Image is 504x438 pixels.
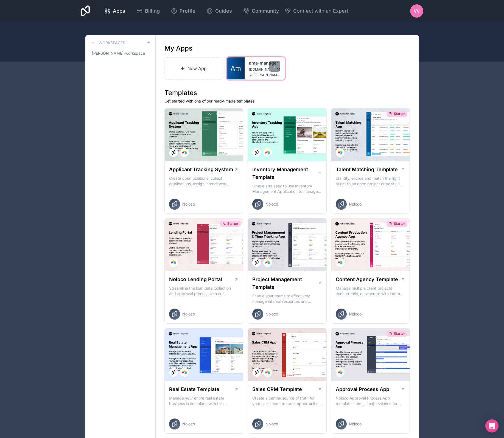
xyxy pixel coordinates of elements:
[171,260,176,265] img: Airtable Logo
[485,419,499,433] div: Open Intercom Messenger
[227,221,238,226] span: Starter
[336,386,389,393] h1: Approval Process App
[164,44,192,53] h1: My Apps
[164,98,410,104] p: Get started with one of our ready-made templates
[90,40,125,46] a: Workspaces
[164,88,410,97] h1: Templates
[182,150,187,155] img: Airtable Logo
[249,67,280,72] a: [DOMAIN_NAME]
[113,7,125,15] span: Apps
[349,311,362,317] span: Noloco
[182,421,195,427] span: Noloco
[169,166,233,173] h1: Applicant Tracking System
[252,395,322,406] p: Create a central source of truth for your sales team to track opportunities, manage multiple acco...
[249,60,280,66] a: ama-manager
[202,5,236,17] a: Guides
[231,64,241,73] span: Am
[249,67,274,72] span: [DOMAIN_NAME]
[169,395,239,406] p: Manage your entire real estate business in one place with this comprehensive real estate transact...
[132,5,164,17] a: Billing
[169,276,222,283] h1: Noloco Lending Portal
[265,370,270,375] img: Airtable Logo
[336,276,398,283] h1: Content Agency Template
[293,7,348,15] span: Connect with an Expert
[394,331,405,336] span: Starter
[265,421,278,427] span: Noloco
[239,5,283,17] a: Community
[252,183,322,194] p: Simple and easy to use Inventory Management Application to manage your stock, orders and Manufact...
[338,150,342,155] img: Airtable Logo
[215,7,232,15] span: Guides
[336,176,405,187] p: Identify, source and match the right talent to an open project or position with our Talent Matchi...
[336,166,398,173] h1: Talent Matching Template
[227,57,245,79] a: Am
[182,311,195,317] span: Noloco
[252,166,318,181] h1: Inventory Management Template
[164,57,223,80] a: New App
[253,73,280,77] span: [PERSON_NAME][EMAIL_ADDRESS][DOMAIN_NAME]
[99,40,125,46] h3: Workspaces
[336,395,405,406] p: Noloco Approval Process App template - the ultimate solution for managing your employee's time of...
[252,293,322,304] p: Enable your teams to effectively manage internal resources and execute client projects on time.
[182,370,187,375] img: Airtable Logo
[180,7,195,15] span: Profile
[252,386,302,393] h1: Sales CRM Template
[336,285,405,296] p: Manage multiple client projects concurrently, collaborate with internal and external stakeholders...
[338,370,342,375] img: Airtable Logo
[252,276,318,291] h1: Project Management Template
[182,201,195,207] span: Noloco
[265,150,270,155] img: Airtable Logo
[100,5,130,17] a: Apps
[265,201,278,207] span: Noloco
[265,311,278,317] span: Noloco
[166,5,200,17] a: Profile
[394,221,405,226] span: Starter
[252,7,279,15] span: Community
[169,285,239,296] p: Streamline the loan data collection and approval process with our Lending Portal template.
[349,421,362,427] span: Noloco
[284,7,348,15] button: Connect with an Expert
[394,112,405,116] span: Starter
[414,8,420,14] span: VV
[169,386,219,393] h1: Real Estate Template
[90,48,151,58] a: [PERSON_NAME]-workspace
[349,201,362,207] span: Noloco
[265,260,270,265] img: Airtable Logo
[92,51,145,56] span: [PERSON_NAME]-workspace
[169,176,239,187] p: Create open positions, collect applications, assign interviewers, centralise candidate feedback a...
[338,260,342,265] img: Airtable Logo
[145,7,160,15] span: Billing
